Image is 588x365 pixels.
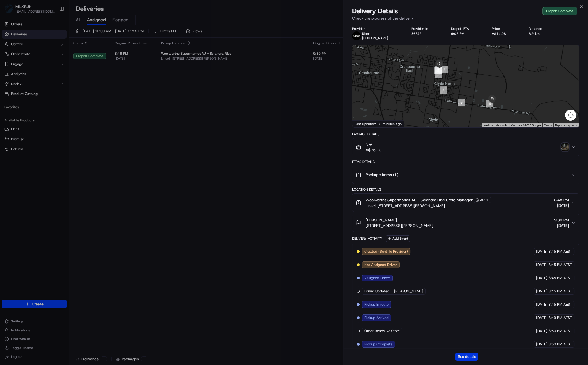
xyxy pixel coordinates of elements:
div: Delivery Activity [352,236,382,241]
img: uber-new-logo.jpeg [352,31,361,40]
div: 5 [435,70,442,78]
button: See details [455,353,478,361]
div: 9:02 PM [451,31,483,36]
div: 3 [435,66,442,73]
div: Items Details [352,160,579,164]
span: [DATE] [536,276,547,281]
img: Nash [6,6,17,17]
span: [DATE] [536,302,547,307]
button: Woolworths Supermarket AU - Selandra Rise Store Manager3901Linsell [STREET_ADDRESS][PERSON_NAME]8... [352,194,579,212]
div: Location Details [352,187,579,192]
span: API Documentation [52,80,89,86]
span: [DATE] [536,249,547,254]
a: 📗Knowledge Base [3,78,44,88]
div: Provider [352,27,402,31]
div: 6.2 km [529,31,556,36]
span: Knowledge Base [11,80,42,86]
a: 💻API Documentation [44,78,91,88]
img: Google [354,120,372,127]
button: Start new chat [94,54,101,61]
div: 6 [440,86,447,94]
span: Pickup Enroute [364,302,389,307]
span: [PERSON_NAME] [394,289,423,294]
span: Order Ready At Store [364,329,400,334]
span: A$25.10 [366,147,381,153]
span: [DATE] [536,262,547,267]
button: Keyboard shortcuts [484,123,507,127]
p: Uber [362,31,388,36]
span: Pickup Arrived [364,315,389,320]
span: 8:45 PM AEST [549,302,572,307]
p: Welcome 👋 [6,22,101,31]
span: [PERSON_NAME] [362,36,388,40]
span: [DATE] [554,203,569,208]
span: 8:45 PM AEST [549,276,572,281]
a: Terms (opens in new tab) [544,124,552,127]
span: [DATE] [554,223,569,228]
span: [DATE] [536,329,547,334]
span: 8:50 PM AEST [549,329,572,334]
span: Linsell [STREET_ADDRESS][PERSON_NAME] [366,203,491,208]
button: 36E42 [411,31,422,36]
button: Add Event [386,235,410,242]
p: Check the progress of the delivery [352,15,579,21]
div: 4 [435,67,442,74]
button: [PERSON_NAME][STREET_ADDRESS][PERSON_NAME]9:39 PM[DATE] [352,214,579,232]
img: 1736555255976-a54dd68f-1ca7-489b-9aae-adbdc363a1c4 [6,53,15,63]
span: 8:45 PM AEST [549,289,572,294]
span: Package Items ( 1 ) [366,172,398,178]
div: Dropoff ETA [451,27,483,31]
span: [DATE] [536,315,547,320]
span: [PERSON_NAME] [366,217,397,223]
div: Package Details [352,132,579,136]
div: We're available if you need us! [19,58,70,63]
span: 8:45 PM AEST [549,249,572,254]
span: Map data ©2025 Google [511,124,541,127]
div: 2 [434,67,442,74]
span: 8:48 PM [554,197,569,203]
button: N/AA$25.10photo_proof_of_delivery image [352,138,579,156]
a: Open this area in Google Maps (opens a new window) [354,120,372,127]
span: [DATE] [536,342,547,347]
div: Last Updated: 12 minutes ago [352,120,404,127]
span: 8:49 PM AEST [549,315,572,320]
a: Powered byPylon [39,93,67,98]
div: Provider Id [411,27,442,31]
span: Delivery Details [352,7,398,15]
span: 8:45 PM AEST [549,262,572,267]
div: Start new chat [19,53,91,58]
div: 1 [441,66,448,73]
span: N/A [366,142,381,147]
span: Created (Sent To Provider) [364,249,408,254]
span: Driver Updated [364,289,389,294]
div: A$14.08 [492,31,520,36]
div: Price [492,27,520,31]
span: Assigned Driver [364,276,390,281]
span: Not Assigned Driver [364,262,397,267]
input: Got a question? Start typing here... [14,36,99,41]
div: 💻 [47,81,51,85]
a: Report a map error [555,124,577,127]
div: Distance [529,27,556,31]
span: Woolworths Supermarket AU - Selandra Rise Store Manager [366,197,473,203]
div: 📗 [6,81,10,85]
span: [STREET_ADDRESS][PERSON_NAME] [366,223,433,228]
img: photo_proof_of_delivery image [561,143,569,151]
span: Pylon [55,94,67,98]
span: 3901 [480,198,489,202]
button: Package Items (1) [352,166,579,184]
span: 8:50 PM AEST [549,342,572,347]
button: Map camera controls [565,110,576,121]
span: Pickup Complete [364,342,392,347]
div: 8 [486,100,493,107]
span: 9:39 PM [554,217,569,223]
div: 7 [458,99,465,106]
span: [DATE] [536,289,547,294]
